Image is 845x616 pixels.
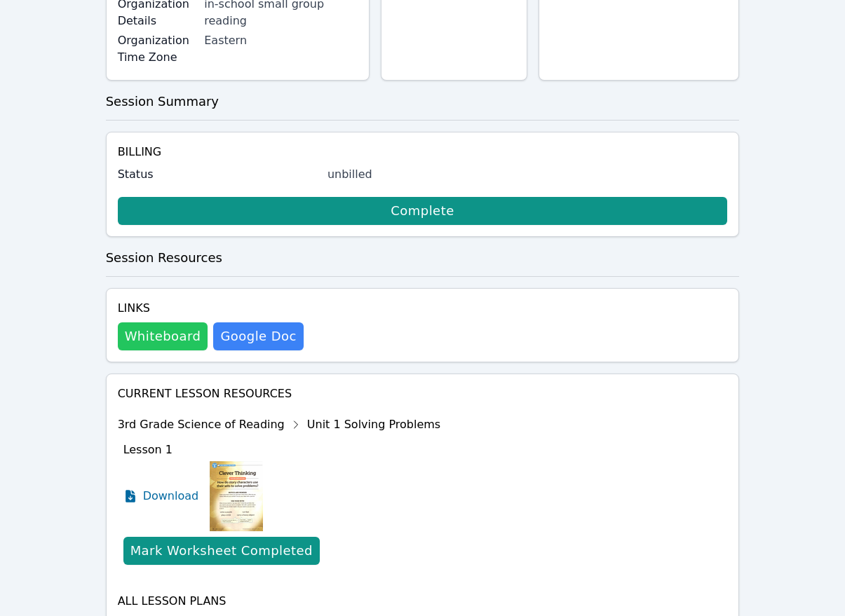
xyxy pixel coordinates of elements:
button: Whiteboard [118,322,208,350]
div: unbilled [327,166,728,183]
img: Lesson 1 [210,461,263,531]
span: Download [143,488,199,505]
label: Organization Time Zone [118,32,196,66]
a: Google Doc [213,322,303,350]
h4: Billing [118,144,728,160]
h4: Links [118,300,304,317]
div: Eastern [204,32,358,49]
h4: Current Lesson Resources [118,385,728,402]
a: Complete [118,197,728,225]
a: Download [123,461,199,531]
span: Lesson 1 [123,443,173,456]
h4: All Lesson Plans [118,593,728,610]
h3: Session Resources [106,248,740,268]
button: Mark Worksheet Completed [123,537,320,565]
div: Mark Worksheet Completed [130,541,313,561]
label: Status [118,166,319,183]
h3: Session Summary [106,92,740,111]
div: 3rd Grade Science of Reading Unit 1 Solving Problems [118,413,441,436]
